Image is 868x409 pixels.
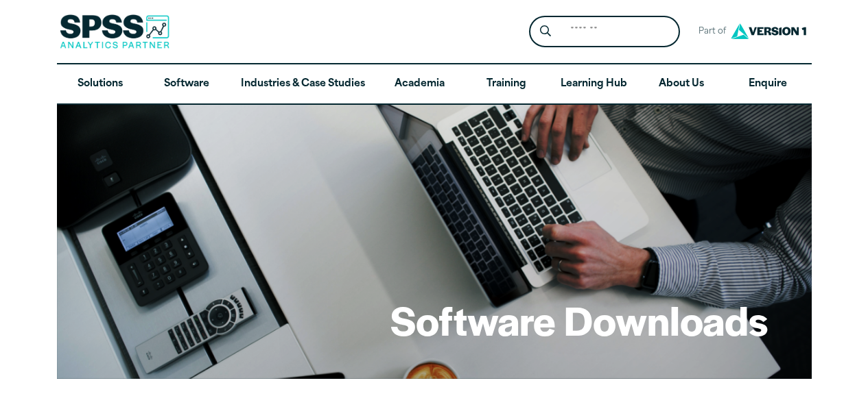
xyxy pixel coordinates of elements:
[390,293,768,347] h1: Software Downloads
[550,64,638,104] a: Learning Hub
[529,16,680,48] form: Site Header Search Form
[727,18,810,44] img: Version1 Logo
[725,64,811,104] a: Enquire
[60,14,169,49] img: SPSS Analytics Partner
[57,64,143,104] a: Solutions
[540,25,551,37] svg: Search magnifying glass icon
[143,64,230,104] a: Software
[691,22,727,42] span: Part of
[376,64,462,104] a: Academia
[532,19,558,45] button: Search magnifying glass icon
[462,64,549,104] a: Training
[638,64,725,104] a: About Us
[230,64,376,104] a: Industries & Case Studies
[57,64,812,104] nav: Desktop version of site main menu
